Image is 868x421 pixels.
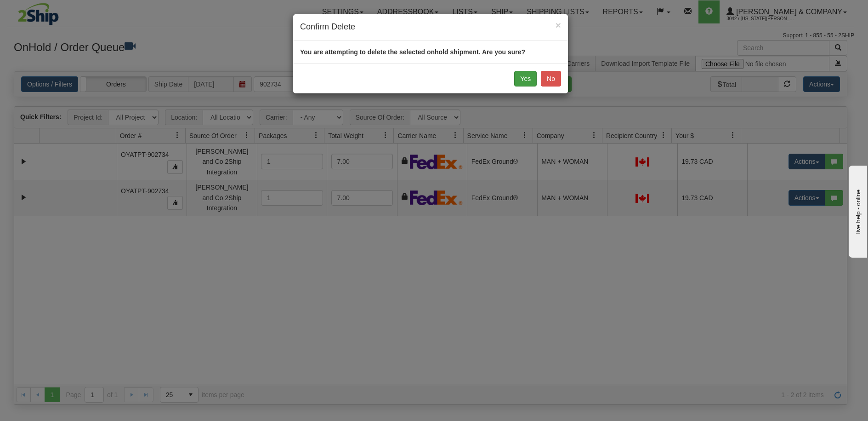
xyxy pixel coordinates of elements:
strong: You are attempting to delete the selected onhold shipment. Are you sure? [300,48,525,56]
iframe: chat widget [847,163,867,257]
h4: Confirm Delete [300,21,561,33]
button: Yes [514,71,537,87]
div: live help - online [7,8,85,15]
button: No [541,71,561,87]
button: Close [556,20,561,30]
span: × [556,20,561,30]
